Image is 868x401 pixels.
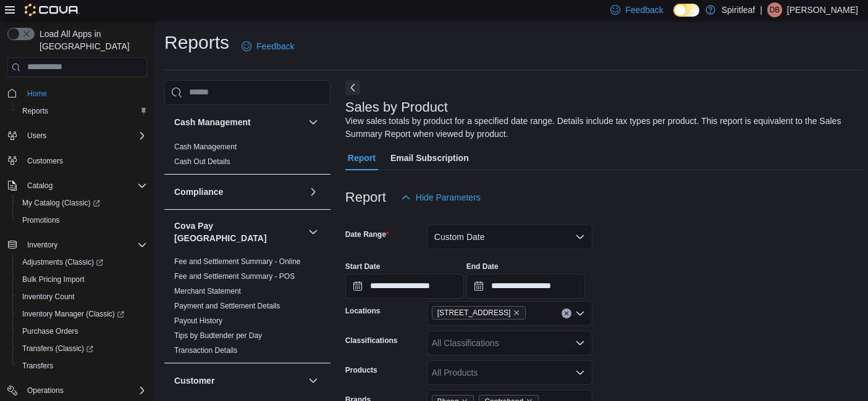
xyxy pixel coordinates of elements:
[27,386,64,395] span: Operations
[22,383,69,398] button: Operations
[17,341,98,356] a: Transfers (Classic)
[466,274,585,299] input: Press the down key to open a popover containing a calendar.
[27,89,47,99] span: Home
[174,346,237,355] a: Transaction Details
[12,102,152,120] button: Reports
[12,212,152,229] button: Promotions
[174,316,222,326] span: Payout History
[22,292,75,302] span: Inventory Count
[575,338,585,348] button: Open list of options
[22,309,124,319] span: Inventory Manager (Classic)
[575,368,585,378] button: Open list of options
[174,271,295,281] span: Fee and Settlement Summary - POS
[17,289,147,304] span: Inventory Count
[22,215,60,225] span: Promotions
[2,236,152,254] button: Inventory
[22,178,57,193] button: Catalog
[12,288,152,305] button: Inventory Count
[22,86,147,101] span: Home
[12,194,152,212] a: My Catalog (Classic)
[174,157,230,166] a: Cash Out Details
[17,272,90,287] a: Bulk Pricing Import
[345,262,381,271] label: Start Date
[2,152,152,170] button: Customers
[17,196,147,210] span: My Catalog (Classic)
[174,302,280,310] a: Payment and Settlement Details
[760,2,762,17] p: |
[416,191,481,204] span: Hide Parameters
[174,374,214,387] h3: Customer
[722,2,755,17] p: Spiritleaf
[17,324,147,339] span: Purchase Orders
[513,309,520,316] button: Remove 554 - Spiritleaf Fairview St (Burlington) from selection in this group
[345,100,448,115] h3: Sales by Product
[625,4,663,16] span: Feedback
[12,357,152,374] button: Transfers
[22,383,147,398] span: Operations
[22,178,147,193] span: Catalog
[466,262,499,271] label: End Date
[35,28,147,52] span: Load All Apps in [GEOGRAPHIC_DATA]
[174,186,223,198] h3: Compliance
[575,308,585,318] button: Open list of options
[2,177,152,194] button: Catalog
[174,257,301,267] span: Fee and Settlement Summary - Online
[17,358,58,373] a: Transfers
[174,331,262,340] a: Tips by Budtender per Day
[22,106,48,116] span: Reports
[390,146,469,170] span: Email Subscription
[174,116,251,128] h3: Cash Management
[174,220,303,244] button: Cova Pay [GEOGRAPHIC_DATA]
[22,238,147,252] span: Inventory
[174,143,237,151] a: Cash Management
[164,254,331,363] div: Cova Pay [GEOGRAPHIC_DATA]
[345,229,389,239] label: Date Range
[174,142,237,152] span: Cash Management
[174,301,280,311] span: Payment and Settlement Details
[174,157,230,167] span: Cash Out Details
[345,80,360,95] button: Next
[17,104,53,118] a: Reports
[17,213,65,228] a: Promotions
[17,272,147,287] span: Bulk Pricing Import
[22,86,52,101] a: Home
[17,307,129,321] a: Inventory Manager (Classic)
[427,225,592,249] button: Custom Date
[770,2,780,17] span: DB
[306,184,321,199] button: Compliance
[345,274,464,299] input: Press the down key to open a popover containing a calendar.
[164,30,229,55] h1: Reports
[345,115,857,141] div: View sales totals by product for a specified date range. Details include tax types per product. T...
[345,306,381,316] label: Locations
[17,255,147,270] span: Adjustments (Classic)
[22,361,53,371] span: Transfers
[306,225,321,239] button: Cova Pay [GEOGRAPHIC_DATA]
[12,305,152,323] a: Inventory Manager (Classic)
[432,306,526,320] span: 554 - Spiritleaf Fairview St (Burlington)
[22,326,78,336] span: Purchase Orders
[17,358,147,373] span: Transfers
[27,181,53,191] span: Catalog
[17,289,80,304] a: Inventory Count
[2,85,152,102] button: Home
[306,373,321,388] button: Customer
[17,255,108,270] a: Adjustments (Classic)
[256,40,294,52] span: Feedback
[12,271,152,288] button: Bulk Pricing Import
[22,238,62,252] button: Inventory
[17,104,147,118] span: Reports
[787,2,858,17] p: [PERSON_NAME]
[27,156,63,166] span: Customers
[12,340,152,357] a: Transfers (Classic)
[2,127,152,144] button: Users
[345,365,377,375] label: Products
[22,128,147,143] span: Users
[673,4,699,17] input: Dark Mode
[12,323,152,340] button: Purchase Orders
[22,128,51,143] button: Users
[22,257,103,267] span: Adjustments (Classic)
[12,254,152,271] a: Adjustments (Classic)
[174,186,303,198] button: Compliance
